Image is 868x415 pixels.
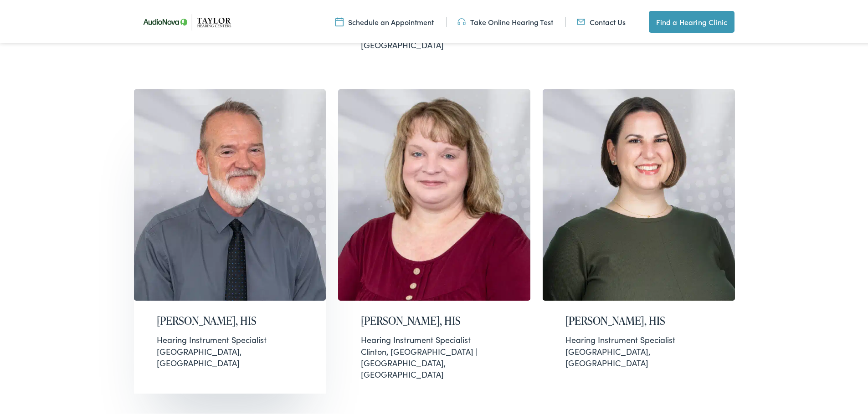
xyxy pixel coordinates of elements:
[565,332,712,367] div: [GEOGRAPHIC_DATA], [GEOGRAPHIC_DATA]
[157,332,303,343] div: Hearing Instrument Specialist
[157,313,303,326] h2: [PERSON_NAME], HIS
[457,15,553,25] a: Take Online Hearing Test
[577,15,585,25] img: utility icon
[134,87,326,392] a: Eric Cobb is a hearing instrument specialist at Taylor Hearing Centers in Paris, TN. [PERSON_NAME...
[577,15,626,25] a: Contact Us
[335,15,434,25] a: Schedule an Appointment
[134,87,326,299] img: Eric Cobb is a hearing instrument specialist at Taylor Hearing Centers in Paris, TN.
[338,87,530,392] a: Jennier Inman is a hearing instrument specialist at Taylor Hearing Centers in Clinton, AR. [PERSO...
[335,15,344,25] img: utility icon
[457,15,466,25] img: utility icon
[361,332,508,343] div: Hearing Instrument Specialist
[543,87,735,392] a: Joanna Sabatini is a hearing instrument specialist at Taylor Hearing Centers in Franklin, TN. [PE...
[361,313,508,326] h2: [PERSON_NAME], HIS
[361,332,508,378] div: Clinton, [GEOGRAPHIC_DATA] | [GEOGRAPHIC_DATA], [GEOGRAPHIC_DATA]
[649,9,734,31] a: Find a Hearing Clinic
[543,87,735,299] img: Joanna Sabatini is a hearing instrument specialist at Taylor Hearing Centers in Franklin, TN.
[565,332,712,343] div: Hearing Instrument Specialist
[157,332,303,367] div: [GEOGRAPHIC_DATA], [GEOGRAPHIC_DATA]
[338,87,530,299] img: Jennier Inman is a hearing instrument specialist at Taylor Hearing Centers in Clinton, AR.
[565,313,712,326] h2: [PERSON_NAME], HIS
